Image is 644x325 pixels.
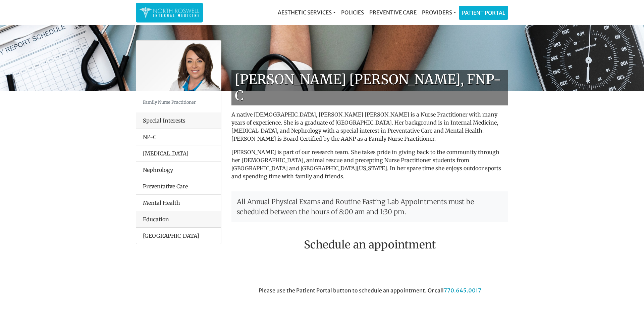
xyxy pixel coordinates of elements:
[136,161,221,178] li: Nephrology
[367,6,419,19] a: Preventive Care
[275,6,338,19] a: Aesthetic Services
[231,238,508,251] h2: Schedule an appointment
[338,6,367,19] a: Policies
[226,286,513,324] div: Please use the Patient Portal button to schedule an appointment. Or call
[136,145,221,162] li: [MEDICAL_DATA]
[419,6,459,19] a: Providers
[136,178,221,195] li: Preventative Care
[143,99,196,105] small: Family Nurse Practitioner
[136,41,221,91] img: Keela Weeks Leger, FNP-C
[231,148,508,180] p: [PERSON_NAME] is part of our research team. She takes pride in giving back to the community throu...
[231,70,508,105] h1: [PERSON_NAME] [PERSON_NAME], FNP-C
[136,194,221,211] li: Mental Health
[136,211,221,228] div: Education
[136,129,221,145] li: NP-C
[136,112,221,129] div: Special Interests
[231,191,508,222] p: All Annual Physical Exams and Routine Fasting Lab Appointments must be scheduled between the hour...
[459,6,508,19] a: Patient Portal
[444,287,481,294] a: 770.645.0017
[231,110,508,143] p: A native [DEMOGRAPHIC_DATA], [PERSON_NAME] [PERSON_NAME] is a Nurse Practitioner with many years ...
[139,6,200,19] img: North Roswell Internal Medicine
[136,228,221,244] li: [GEOGRAPHIC_DATA]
